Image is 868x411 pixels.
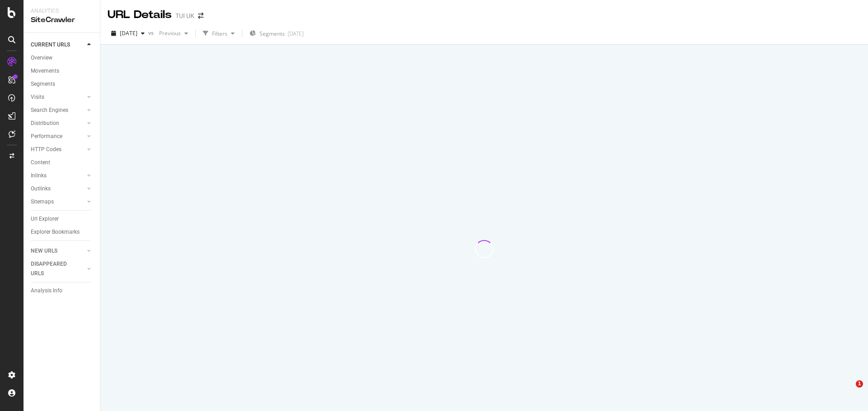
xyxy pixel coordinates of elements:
[31,119,85,128] a: Distribution
[31,132,85,141] a: Performance
[198,13,203,19] div: arrow-right-arrow-left
[148,29,156,37] span: vs
[212,30,227,37] div: Filters
[108,7,172,23] div: URL Details
[856,380,863,388] span: 1
[31,286,94,296] a: Analysis Info
[31,106,85,115] a: Search Engines
[288,30,304,37] div: [DATE]
[199,26,238,41] button: Filters
[31,227,80,237] div: Explorer Bookmarks
[31,246,57,256] div: NEW URLS
[31,40,70,50] div: CURRENT URLS
[31,66,59,76] div: Movements
[259,30,285,37] span: Segments
[31,171,85,180] a: Inlinks
[31,197,54,207] div: Sitemaps
[31,184,85,194] a: Outlinks
[31,40,85,50] a: CURRENT URLS
[31,132,62,141] div: Performance
[837,380,859,402] iframe: Intercom live chat
[31,197,85,207] a: Sitemaps
[156,29,181,37] span: Previous
[31,92,44,102] div: Visits
[31,246,85,256] a: NEW URLS
[31,259,76,278] div: DISAPPEARED URLS
[31,171,47,180] div: Inlinks
[31,145,85,154] a: HTTP Codes
[31,259,85,278] a: DISAPPEARED URLS
[108,26,148,41] button: [DATE]
[31,53,52,63] div: Overview
[31,53,94,63] a: Overview
[31,214,59,224] div: Url Explorer
[31,66,94,76] a: Movements
[175,11,194,20] div: TUI UK
[31,79,94,89] a: Segments
[31,286,62,296] div: Analysis Info
[156,26,192,41] button: Previous
[31,158,94,167] a: Content
[31,92,85,102] a: Visits
[31,214,94,224] a: Url Explorer
[31,106,68,115] div: Search Engines
[120,29,137,37] span: 2025 Sep. 29th
[31,119,59,128] div: Distribution
[31,145,61,154] div: HTTP Codes
[31,227,94,237] a: Explorer Bookmarks
[246,26,307,41] button: Segments[DATE]
[31,158,50,167] div: Content
[31,184,51,194] div: Outlinks
[31,15,93,25] div: SiteCrawler
[31,79,55,89] div: Segments
[31,7,93,15] div: Analytics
